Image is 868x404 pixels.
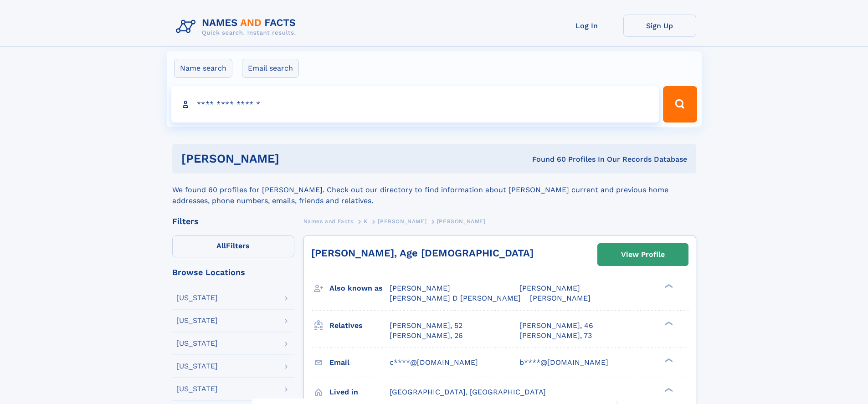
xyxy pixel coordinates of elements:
[172,15,303,39] img: Logo Names and Facts
[176,294,218,302] div: [US_STATE]
[329,281,390,296] h3: Also known as
[311,247,534,259] a: [PERSON_NAME], Age [DEMOGRAPHIC_DATA]
[623,15,696,37] a: Sign Up
[663,86,697,123] button: Search Button
[176,317,218,324] div: [US_STATE]
[390,331,463,341] a: [PERSON_NAME], 26
[390,294,521,302] span: [PERSON_NAME] D [PERSON_NAME]
[329,318,390,333] h3: Relatives
[598,244,688,266] a: View Profile
[172,235,294,257] label: Filters
[172,217,294,225] div: Filters
[181,153,406,164] h1: [PERSON_NAME]
[303,215,354,227] a: Names and Facts
[364,218,368,225] span: K
[329,384,390,400] h3: Lived in
[519,331,592,341] a: [PERSON_NAME], 73
[663,283,673,289] div: ❯
[519,321,593,331] a: [PERSON_NAME], 46
[176,385,218,393] div: [US_STATE]
[519,284,580,292] span: [PERSON_NAME]
[530,294,591,302] span: [PERSON_NAME]
[378,218,426,225] span: [PERSON_NAME]
[378,215,426,227] a: [PERSON_NAME]
[172,268,294,276] div: Browse Locations
[174,59,232,78] label: Name search
[364,215,368,227] a: K
[390,388,546,396] span: [GEOGRAPHIC_DATA], [GEOGRAPHIC_DATA]
[663,387,673,393] div: ❯
[550,15,623,37] a: Log In
[663,320,673,326] div: ❯
[216,241,226,250] span: All
[406,154,687,164] div: Found 60 Profiles In Our Records Database
[390,284,450,292] span: [PERSON_NAME]
[390,321,462,331] a: [PERSON_NAME], 52
[621,244,665,265] div: View Profile
[172,174,696,206] div: We found 60 profiles for [PERSON_NAME]. Check out our directory to find information about [PERSON...
[242,59,299,78] label: Email search
[176,340,218,347] div: [US_STATE]
[176,363,218,370] div: [US_STATE]
[663,357,673,363] div: ❯
[329,355,390,370] h3: Email
[171,86,659,123] input: search input
[437,218,486,225] span: [PERSON_NAME]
